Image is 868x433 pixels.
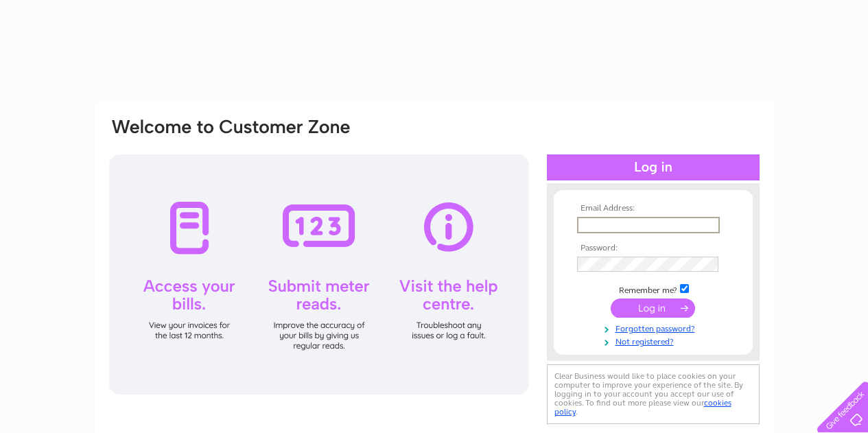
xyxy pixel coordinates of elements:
[574,244,733,253] th: Password:
[577,334,733,347] a: Not registered?
[577,321,733,334] a: Forgotten password?
[574,282,733,296] td: Remember me?
[554,398,731,417] a: cookies policy
[574,204,733,213] th: Email Address:
[547,364,760,424] div: Clear Business would like to place cookies on your computer to improve your experience of the sit...
[611,299,695,318] input: Submit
